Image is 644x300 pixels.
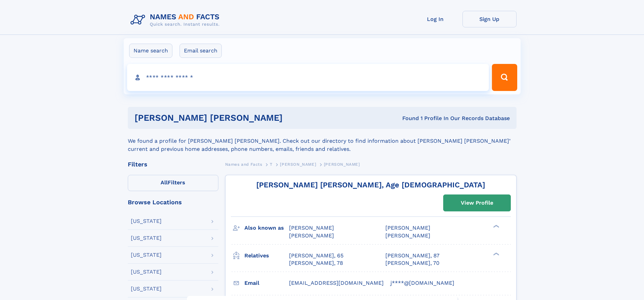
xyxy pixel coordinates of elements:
div: [US_STATE] [131,218,162,224]
div: [US_STATE] [131,286,162,292]
img: Logo Names and Facts [128,11,225,29]
div: ❯ [492,252,500,256]
span: [PERSON_NAME] [289,232,334,239]
input: search input [127,64,489,91]
span: [PERSON_NAME] [280,162,316,167]
button: Search Button [492,64,517,91]
a: Names and Facts [225,160,262,168]
div: Found 1 Profile In Our Records Database [342,115,510,122]
a: [PERSON_NAME], 70 [385,259,439,267]
span: [PERSON_NAME] [289,225,334,231]
label: Name search [129,44,172,58]
div: Filters [128,161,218,167]
a: [PERSON_NAME], 78 [289,259,343,267]
span: T [270,162,272,167]
a: [PERSON_NAME], 65 [289,252,343,259]
span: [PERSON_NAME] [385,225,430,231]
label: Email search [180,44,222,58]
a: Sign Up [462,11,517,27]
a: [PERSON_NAME] [PERSON_NAME], Age [DEMOGRAPHIC_DATA] [256,181,485,189]
span: [EMAIL_ADDRESS][DOMAIN_NAME] [289,280,384,286]
div: Browse Locations [128,199,218,205]
a: T [270,160,272,168]
div: We found a profile for [PERSON_NAME] [PERSON_NAME]. Check out our directory to find information a... [128,129,517,153]
div: [US_STATE] [131,269,162,275]
div: [US_STATE] [131,252,162,258]
div: ❯ [492,224,500,229]
div: [US_STATE] [131,235,162,241]
span: All [161,179,168,186]
div: View Profile [461,195,493,211]
a: Log In [408,11,462,27]
h1: [PERSON_NAME] [PERSON_NAME] [135,114,342,122]
h3: Email [244,277,289,289]
h3: Relatives [244,250,289,261]
label: Filters [128,175,218,191]
a: [PERSON_NAME], 87 [385,252,439,259]
span: [PERSON_NAME] [385,232,430,239]
span: [PERSON_NAME] [324,162,360,167]
a: [PERSON_NAME] [280,160,316,168]
a: View Profile [444,195,510,211]
h3: Also known as [244,222,289,234]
